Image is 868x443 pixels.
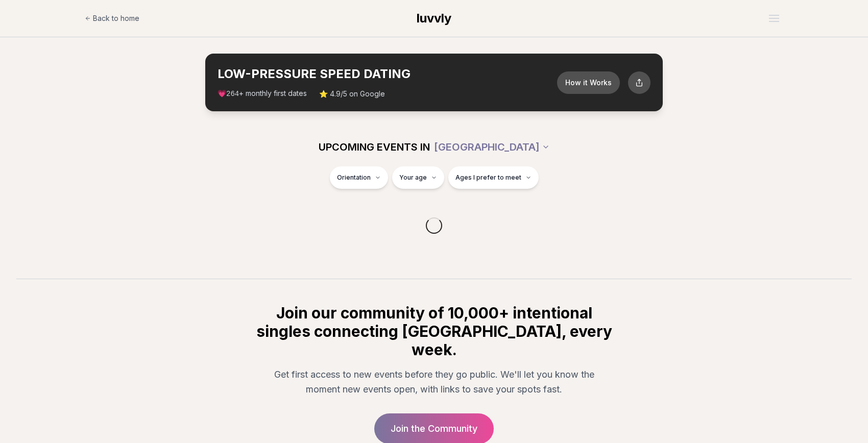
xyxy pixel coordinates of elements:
span: 264 [226,90,239,98]
button: [GEOGRAPHIC_DATA] [434,136,550,158]
button: Open menu [765,11,783,26]
span: ⭐ 4.9/5 on Google [319,89,385,99]
span: Your age [399,174,427,182]
span: Ages I prefer to meet [455,174,521,182]
a: luvvly [417,10,451,27]
h2: Join our community of 10,000+ intentional singles connecting [GEOGRAPHIC_DATA], every week. [254,304,614,359]
a: Back to home [85,8,139,29]
button: Orientation [330,166,388,189]
span: UPCOMING EVENTS IN [319,140,430,154]
p: Get first access to new events before they go public. We'll let you know the moment new events op... [262,367,606,397]
button: Your age [392,166,444,189]
h2: LOW-PRESSURE SPEED DATING [218,66,557,82]
span: luvvly [417,11,451,26]
button: How it Works [557,71,620,94]
span: Back to home [93,13,139,23]
button: Ages I prefer to meet [448,166,539,189]
span: Orientation [337,174,371,182]
span: 💗 + monthly first dates [218,88,307,99]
